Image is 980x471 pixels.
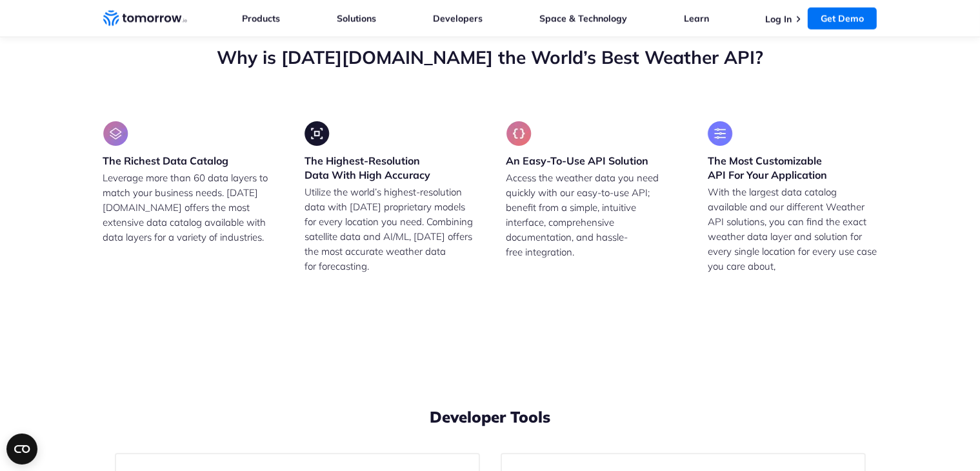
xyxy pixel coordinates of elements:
a: Space & Technology [539,13,627,25]
h3: The Most Customizable API For Your Application [708,154,877,182]
a: Products [243,13,281,25]
a: Solutions [337,13,376,25]
p: Access the weather data you need quickly with our easy-to-use API; benefit from a simple, intuiti... [506,170,676,259]
a: Learn [684,13,709,25]
h3: The Highest-Resolution Data With High Accuracy [305,154,474,182]
p: Utilize the world’s highest-resolution data with [DATE] proprietary models for every location you... [305,185,474,303]
a: Home link [103,9,187,28]
a: Get Demo [808,8,877,30]
a: Log In [765,14,792,25]
h3: The Richest Data Catalog [103,154,229,168]
p: Leverage more than 60 data layers to match your business needs. [DATE][DOMAIN_NAME] offers the mo... [103,170,273,245]
p: With the largest data catalog available and our different Weather API solutions, you can find the... [708,185,877,274]
h2: Why is [DATE][DOMAIN_NAME] the World’s Best Weather API? [103,45,877,70]
h2: Developer Tools [115,406,866,427]
h3: An Easy-To-Use API Solution [506,154,649,168]
a: Developers [433,13,483,25]
button: Open CMP widget [6,434,37,465]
